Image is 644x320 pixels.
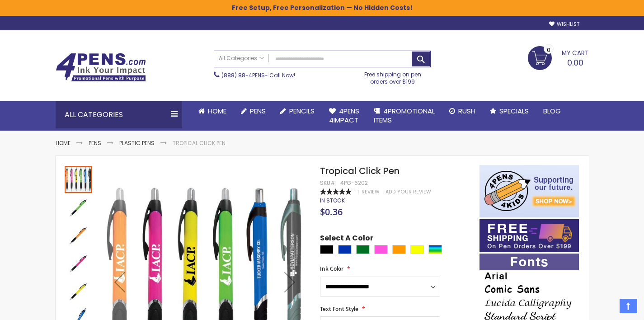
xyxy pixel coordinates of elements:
img: Tropical Click Pen [65,222,92,249]
span: 4PROMOTIONAL ITEMS [374,106,435,125]
span: $0.36 [320,206,343,218]
a: Specials [483,101,536,121]
a: All Categories [214,51,268,66]
span: Rush [458,106,475,116]
div: Tropical Click Pen [65,221,93,249]
span: Text Font Style [320,305,358,313]
a: Plastic Pens [119,139,155,147]
div: 100% [320,188,352,195]
span: Pens [250,106,266,116]
span: Blog [543,106,561,116]
img: Free shipping on orders over $199 [479,219,579,252]
strong: SKU [320,179,337,187]
a: Top [620,299,637,313]
div: Free shipping on pen orders over $199 [355,67,431,85]
span: Tropical Click Pen [320,165,400,177]
div: Tropical Click Pen [65,277,93,305]
span: - Call Now! [221,71,295,79]
div: All Categories [56,101,182,128]
div: Tropical Click Pen [65,193,93,221]
span: Select A Color [320,233,373,245]
a: Pens [234,101,273,121]
a: Pens [89,139,101,147]
span: Review [362,188,380,195]
div: Assorted [428,245,442,254]
div: Yellow [410,245,424,254]
div: Tropical Click Pen [65,165,93,193]
a: Blog [536,101,568,121]
li: Tropical Click Pen [173,140,226,147]
img: 4pens 4 kids [479,165,579,217]
a: Wishlist [549,21,579,28]
a: Home [56,139,71,147]
img: Tropical Click Pen [65,278,92,305]
div: Green [356,245,370,254]
div: Pink [374,245,388,254]
a: Pencils [273,101,322,121]
div: Availability [320,197,345,204]
div: Orange [392,245,406,254]
span: Specials [499,106,529,116]
span: Ink Color [320,265,343,273]
a: Rush [442,101,483,121]
span: 0 [547,46,550,54]
span: 0.00 [567,57,583,68]
div: Tropical Click Pen [65,249,93,277]
span: 4Pens 4impact [329,106,359,125]
span: Home [208,106,226,116]
a: 1 Review [357,188,381,195]
div: Black [320,245,334,254]
img: Tropical Click Pen [65,194,92,221]
a: Add Your Review [385,188,431,195]
span: 1 [357,188,359,195]
div: 4PG-6202 [340,179,368,187]
img: 4Pens Custom Pens and Promotional Products [56,53,146,82]
img: Tropical Click Pen [65,250,92,277]
a: 0.00 0 [528,46,589,69]
span: In stock [320,197,345,204]
a: Home [191,101,234,121]
span: Pencils [289,106,315,116]
a: 4PROMOTIONALITEMS [367,101,442,131]
div: Blue [338,245,352,254]
span: All Categories [219,55,264,62]
a: (888) 88-4PENS [221,71,265,79]
a: 4Pens4impact [322,101,367,131]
